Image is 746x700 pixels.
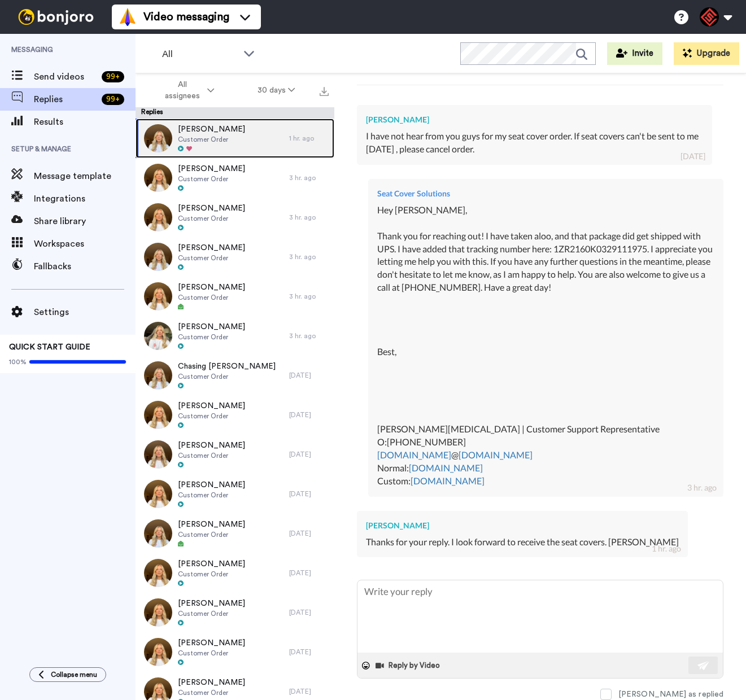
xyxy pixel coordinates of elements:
span: [PERSON_NAME] [178,163,245,174]
img: 036751aa-f9be-411c-b915-3c9933234beb-thumb.jpg [144,243,172,271]
span: Customer Order [178,293,245,302]
img: d2686785-8f53-4271-8eae-b986a806cf62-thumb.jpg [144,401,172,429]
span: [PERSON_NAME] [178,677,245,688]
div: [DATE] [289,410,329,419]
span: Customer Order [178,214,245,223]
div: [DATE] [289,371,329,380]
img: b03c2c22-6a48-482b-bf23-d3052d6bd9f3-thumb.jpg [144,480,172,508]
span: [PERSON_NAME] [178,400,245,412]
span: [PERSON_NAME] [178,558,245,570]
div: 3 hr. ago [289,252,329,261]
div: 99 + [102,94,124,105]
div: [DATE] [289,648,329,657]
span: 100% [9,357,27,366]
img: 27e87c12-1ba6-4f9d-a453-727b6517aed9-thumb.jpg [144,361,172,390]
button: Invite [607,42,662,65]
span: Video messaging [143,9,229,25]
div: [PERSON_NAME] as replied [618,689,723,700]
a: [PERSON_NAME]Customer Order[DATE] [136,593,334,632]
a: [PERSON_NAME]Customer Order[DATE] [136,395,334,435]
span: Fallbacks [34,260,136,273]
span: [PERSON_NAME] [178,479,245,491]
a: [DOMAIN_NAME] [411,475,485,486]
div: [DATE] [289,450,329,459]
div: [DATE] [680,151,705,162]
img: 47f8ce9d-4074-403c-aa30-26990c70bacf-thumb.jpg [144,638,172,666]
a: [PERSON_NAME]Customer Order3 hr. ago [136,316,334,356]
span: Replies [34,93,97,106]
span: Workspaces [34,237,136,251]
img: 67399500-55d2-4eab-b767-1f549c746439-thumb.jpg [144,559,172,587]
img: b16e17cf-ed54-4663-883d-5267cff4386d-thumb.jpg [144,440,172,469]
a: [DOMAIN_NAME] [459,449,533,460]
span: Customer Order [178,174,245,183]
div: [PERSON_NAME] [366,114,703,125]
span: Customer Order [178,451,245,460]
span: [PERSON_NAME] [178,637,245,649]
a: [PERSON_NAME]Customer Order[DATE] [136,514,334,553]
span: Customer Order [178,688,245,697]
span: [PERSON_NAME] [178,124,245,135]
div: [DATE] [289,529,329,538]
span: All [162,47,238,61]
div: I have not hear from you guys for my seat cover order. If seat covers can't be sent to me [DATE] ... [366,130,703,156]
span: [PERSON_NAME] [178,440,245,451]
span: QUICK START GUIDE [9,343,90,351]
a: [PERSON_NAME]Customer Order[DATE] [136,632,334,672]
span: Customer Order [178,372,276,381]
a: Chasing [PERSON_NAME]Customer Order[DATE] [136,356,334,395]
div: 1 hr. ago [652,543,681,554]
button: Reply by Video [374,657,443,674]
a: [PERSON_NAME]Customer Order3 hr. ago [136,158,334,198]
a: [PERSON_NAME]Customer Order3 hr. ago [136,237,334,277]
img: 2b905651-5b4c-4456-8a58-77f7de7354a2-thumb.jpg [144,598,172,627]
div: Hey [PERSON_NAME], Thank you for reaching out! I have taken aloo, and that package did get shippe... [377,204,714,488]
a: [PERSON_NAME]Customer Order[DATE] [136,553,334,593]
span: [PERSON_NAME] [178,598,245,609]
img: 434142d7-c6ed-4c05-9b84-f9bcb7f196e3-thumb.jpg [144,282,172,310]
div: Thanks for your reply. I look forward to receive the seat covers. [PERSON_NAME] [366,536,679,549]
a: [PERSON_NAME]Customer Order[DATE] [136,435,334,474]
button: 30 days [236,80,317,100]
span: Send videos [34,70,97,84]
span: [PERSON_NAME] [178,282,245,293]
button: Upgrade [674,42,739,65]
span: [PERSON_NAME] [178,519,245,530]
span: [PERSON_NAME] [178,321,245,333]
div: 1 hr. ago [289,134,329,143]
span: Results [34,115,136,129]
div: [DATE] [289,687,329,696]
span: Customer Order [178,333,245,342]
div: 3 hr. ago [289,173,329,182]
button: Export all results that match these filters now. [316,82,332,99]
span: [PERSON_NAME] [178,203,245,214]
img: 4d26e47f-74f0-436c-972f-22d25dd5ea9e-thumb.jpg [144,164,172,192]
span: Chasing [PERSON_NAME] [178,361,276,372]
img: export.svg [320,87,329,96]
a: [DOMAIN_NAME] [409,462,483,473]
a: [PERSON_NAME]Customer Order1 hr. ago [136,119,334,158]
div: 3 hr. ago [289,213,329,222]
span: Customer Order [178,570,245,579]
div: 3 hr. ago [687,482,717,493]
div: 3 hr. ago [289,292,329,301]
div: Seat Cover Solutions [377,188,714,199]
img: 7a7b60e0-a2e3-41b4-b711-80f08efe35d1-thumb.jpg [144,124,172,152]
span: Share library [34,215,136,228]
div: [DATE] [289,568,329,577]
img: f0d36fcb-40ce-41f9-bc78-fb01478e433e-thumb.jpg [144,322,172,350]
a: [DOMAIN_NAME] [377,449,451,460]
span: Customer Order [178,412,245,421]
span: Customer Order [178,530,245,539]
img: send-white.svg [697,661,710,670]
button: All assignees [138,75,236,106]
div: [PERSON_NAME] [366,520,679,531]
div: 99 + [102,71,124,82]
span: All assignees [159,79,205,102]
span: Message template [34,169,136,183]
span: Customer Order [178,253,245,262]
div: Replies [136,107,334,119]
a: [PERSON_NAME]Customer Order3 hr. ago [136,198,334,237]
a: [PERSON_NAME]Customer Order3 hr. ago [136,277,334,316]
span: Settings [34,305,136,319]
